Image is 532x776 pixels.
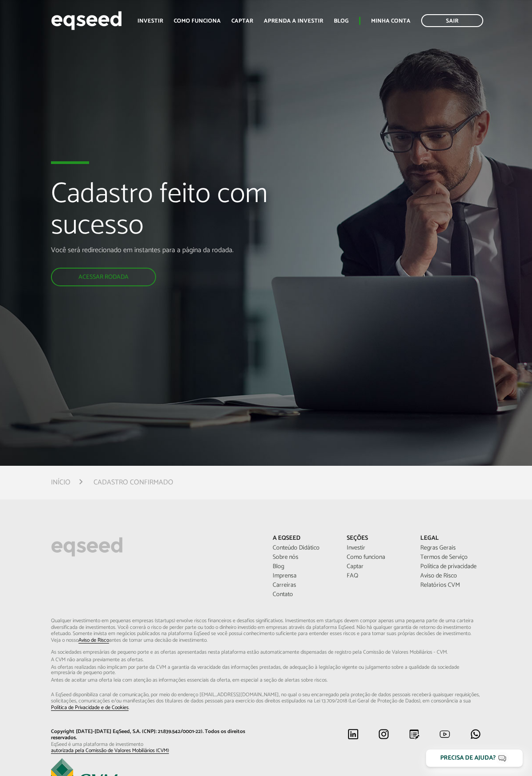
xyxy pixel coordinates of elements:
[264,18,323,24] a: Aprenda a investir
[420,554,481,561] a: Termos de Serviço
[420,573,481,579] a: Aviso de Risco
[231,18,253,24] a: Captar
[347,554,407,561] a: Como funciona
[51,657,481,663] span: A CVM não analisa previamente as ofertas.
[378,729,389,740] img: instagram.svg
[51,741,259,754] p: EqSeed é uma plataforma de investimento
[421,14,483,27] a: Sair
[347,573,407,579] a: FAQ
[94,476,173,488] li: Cadastro confirmado
[51,748,169,754] a: autorizada pela Comissão de Valores Mobiliários (CVM)
[51,179,304,246] h1: Cadastro feito com sucesso
[174,18,221,24] a: Como funciona
[273,564,333,570] a: Blog
[51,729,259,741] p: Copyright [DATE]-[DATE] EqSeed, S.A. (CNPJ: 21.839.542/0001-22). Todos os direitos reservados.
[371,18,411,24] a: Minha conta
[51,665,481,675] span: As ofertas realizadas não implicam por parte da CVM a garantia da veracidade das informações p...
[137,18,163,24] a: Investir
[51,479,70,486] a: Início
[470,729,481,740] img: whatsapp.svg
[273,554,333,561] a: Sobre nós
[420,535,481,542] p: Legal
[347,545,407,551] a: Investir
[273,573,333,579] a: Imprensa
[273,592,333,598] a: Contato
[439,729,450,740] img: youtube.svg
[334,18,348,24] a: Blog
[78,638,109,643] a: Aviso de Risco
[51,705,129,711] a: Política de Privacidade e de Cookies
[420,545,481,551] a: Regras Gerais
[347,564,407,570] a: Captar
[273,535,333,542] p: A EqSeed
[51,650,481,655] span: As sociedades empresárias de pequeno porte e as ofertas apresentadas nesta plataforma estão aut...
[409,729,420,740] img: blog.svg
[347,535,407,542] p: Seções
[348,729,359,740] img: linkedin.svg
[51,246,304,254] p: Você será redirecionado em instantes para a página da rodada.
[51,268,156,286] a: Acessar rodada
[51,618,481,711] p: Qualquer investimento em pequenas empresas (startups) envolve riscos financeiros e desafios signi...
[273,582,333,589] a: Carreiras
[51,535,123,559] img: EqSeed Logo
[51,678,481,683] span: Antes de aceitar uma oferta leia com atenção as informações essenciais da oferta, em especial...
[420,564,481,570] a: Política de privacidade
[420,582,481,589] a: Relatórios CVM
[51,9,122,32] img: EqSeed
[273,545,333,551] a: Conteúdo Didático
